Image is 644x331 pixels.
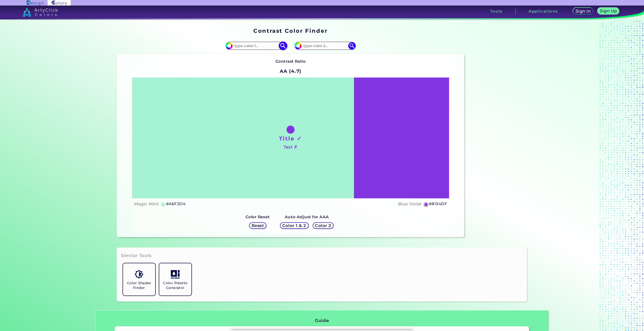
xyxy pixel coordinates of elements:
h5: Reset [252,224,263,228]
h3: Guide [315,318,329,324]
img: icon search [278,41,287,50]
img: icon search [348,42,356,50]
h3: Similar Tools [121,253,152,259]
h4: Blue Violet [398,200,422,208]
h4: Text ✗ [284,143,297,151]
h5: Color 2 [316,224,330,228]
strong: Auto-Adjust for AAA [285,214,329,219]
h5: Color Shades Finder [125,281,153,290]
h5: #A6F2D4 [166,201,185,207]
h5: ◉ [423,201,429,207]
h3: Tools [490,9,502,13]
a: Color Palette Generator [157,261,193,298]
h1: Contrast Color Finder [253,27,328,34]
h4: Magic Mint [134,200,159,208]
h5: ◉ [160,201,166,207]
a: Color Shades Finder [121,261,157,298]
input: type color 2.. [302,42,348,49]
input: type color 1.. [233,42,279,49]
img: icon_col_pal_col.svg [171,270,180,279]
h2: AA (4.7) [277,66,304,77]
strong: Contrast Ratio [275,59,306,64]
a: Sign Up [598,8,618,14]
h3: Applications [529,9,558,13]
h5: #8134DF [429,201,447,207]
iframe: Advertisement [466,26,529,239]
a: Sign In [574,8,592,14]
img: ArtyClick Design logo [27,1,44,5]
h1: Title ✓ [279,135,302,142]
h5: Color 1 & 2 [284,224,305,228]
h5: Sign Up [601,9,616,13]
img: icon_color_shades.svg [135,270,143,279]
h5: Sign In [576,9,590,13]
strong: Color Reset [246,214,270,219]
img: logo_artyclick_colors_white.svg [23,8,58,17]
h5: Color Palette Generator [161,281,189,290]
